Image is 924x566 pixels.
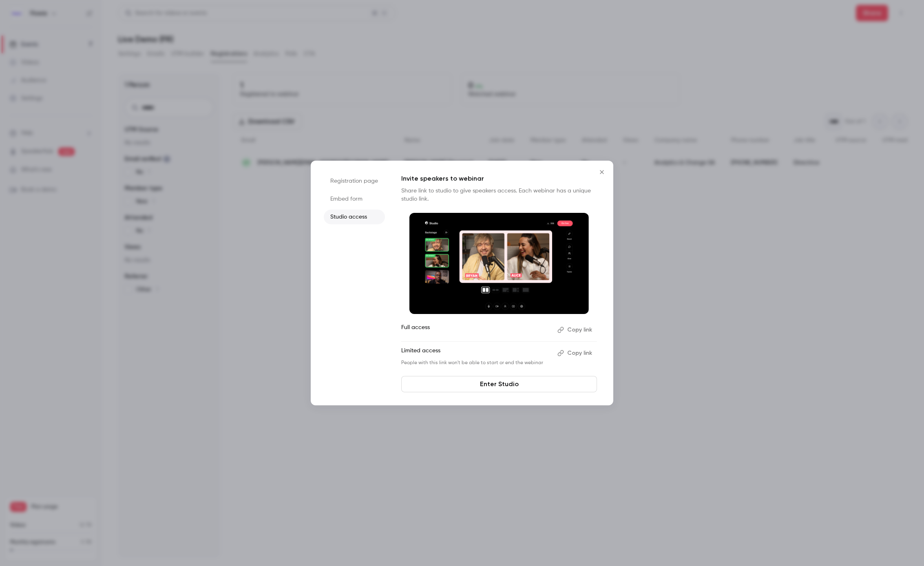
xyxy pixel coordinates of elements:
button: Copy link [554,347,597,360]
p: People with this link won't be able to start or end the webinar [401,360,551,366]
a: Enter Studio [401,376,597,392]
li: Embed form [324,192,385,206]
li: Registration page [324,174,385,188]
li: Studio access [324,210,385,224]
p: Invite speakers to webinar [401,174,597,184]
p: Share link to studio to give speakers access. Each webinar has a unique studio link. [401,187,597,203]
p: Full access [401,323,551,336]
img: Invite speakers to webinar [409,213,589,314]
p: Limited access [401,347,551,360]
button: Copy link [554,323,597,336]
button: Close [594,164,610,180]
